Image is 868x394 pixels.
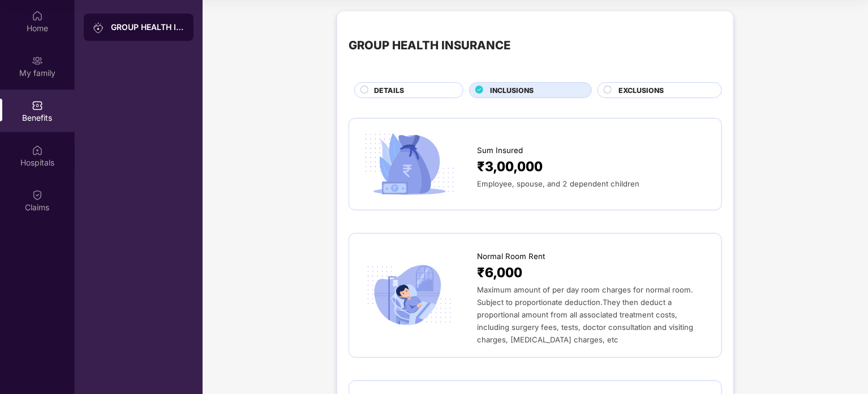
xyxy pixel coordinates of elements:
[93,22,104,33] img: svg+xml;base64,PHN2ZyB3aWR0aD0iMjAiIGhlaWdodD0iMjAiIHZpZXdCb3g9IjAgMCAyMCAyMCIgZmlsbD0ibm9uZSIgeG...
[111,22,184,33] div: GROUP HEALTH INSURANCE
[477,251,545,262] span: Normal Room Rent
[477,156,543,177] span: ₹3,00,000
[490,85,534,96] span: INCLUSIONS
[477,285,693,344] span: Maximum amount of per day room charges for normal room. Subject to proportionate deduction.They t...
[374,85,404,96] span: DETAILS
[32,10,43,22] img: svg+xml;base64,PHN2ZyBpZD0iSG9tZSIgeG1sbnM9Imh0dHA6Ly93d3cudzMub3JnLzIwMDAvc3ZnIiB3aWR0aD0iMjAiIG...
[618,85,664,96] span: EXCLUSIONS
[349,36,510,54] div: GROUP HEALTH INSURANCE
[32,145,43,156] img: svg+xml;base64,PHN2ZyBpZD0iSG9zcGl0YWxzIiB4bWxucz0iaHR0cDovL3d3dy53My5vcmcvMjAwMC9zdmciIHdpZHRoPS...
[477,262,522,283] span: ₹6,000
[32,189,43,201] img: svg+xml;base64,PHN2ZyBpZD0iQ2xhaW0iIHhtbG5zPSJodHRwOi8vd3d3LnczLm9yZy8yMDAwL3N2ZyIgd2lkdGg9IjIwIi...
[477,145,523,156] span: Sum Insured
[360,130,458,198] img: icon
[477,179,639,188] span: Employee, spouse, and 2 dependent children
[32,55,43,66] img: svg+xml;base64,PHN2ZyB3aWR0aD0iMjAiIGhlaWdodD0iMjAiIHZpZXdCb3g9IjAgMCAyMCAyMCIgZmlsbD0ibm9uZSIgeG...
[360,261,458,329] img: icon
[32,100,43,111] img: svg+xml;base64,PHN2ZyBpZD0iQmVuZWZpdHMiIHhtbG5zPSJodHRwOi8vd3d3LnczLm9yZy8yMDAwL3N2ZyIgd2lkdGg9Ij...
